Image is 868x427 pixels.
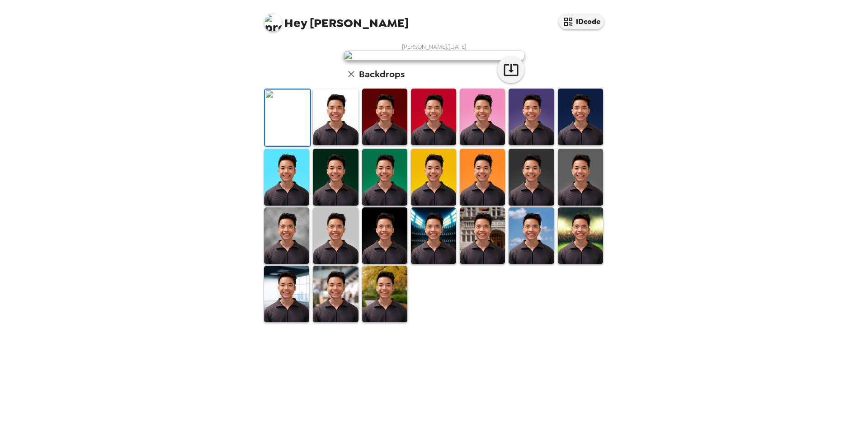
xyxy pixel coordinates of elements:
[265,89,310,146] img: Original
[284,15,307,31] span: Hey
[402,43,467,51] span: [PERSON_NAME] , [DATE]
[344,51,524,61] img: user
[559,14,604,29] button: IDcode
[264,9,409,29] span: [PERSON_NAME]
[264,14,282,32] img: profile pic
[359,67,405,81] h6: Backdrops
